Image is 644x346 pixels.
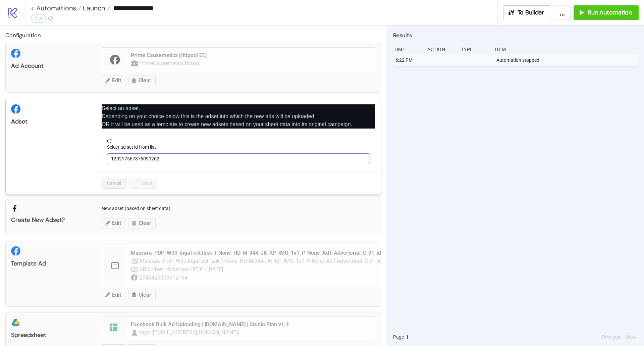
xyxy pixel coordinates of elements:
button: Save [129,178,157,189]
span: Run Automation [588,9,632,16]
h2: Results [393,31,639,40]
span: close [371,104,376,109]
a: < Automations [31,5,81,11]
a: Launch [81,5,110,11]
div: Action [427,43,455,56]
button: Previous [600,333,622,341]
span: 120217567876090262 [111,154,366,164]
div: Automation stopped [496,54,640,66]
span: To Builder [518,9,544,16]
button: Cancel [102,178,126,189]
button: Next [624,333,637,341]
span: Launch [81,4,105,12]
h2: Configuration [5,31,381,40]
button: ... [554,5,571,20]
p: Select an adset. Depending on your choice below this is the adset into which the new ads will be ... [102,104,375,129]
button: 1 [404,333,411,341]
span: loading [362,157,366,161]
div: v1.3 [31,14,46,23]
span: reload [107,139,370,143]
button: To Builder [503,5,551,20]
label: Select ad set id from list [107,143,160,151]
div: Time [393,43,422,56]
div: 6:22 PM [395,54,424,66]
span: Page [393,333,404,341]
div: Item [494,43,639,56]
button: Run Automation [574,5,639,20]
div: Adset [11,118,91,126]
div: Type [461,43,489,56]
